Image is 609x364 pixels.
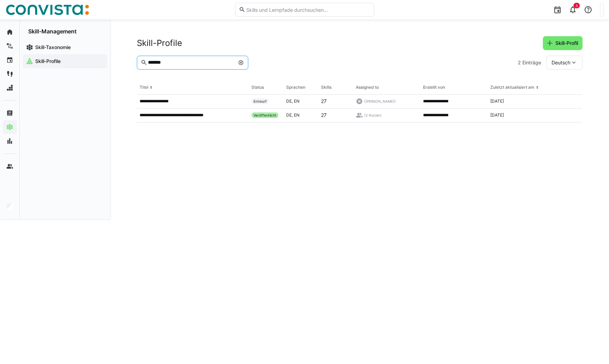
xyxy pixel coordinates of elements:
[294,112,299,118] span: en
[251,112,279,118] span: Veröffentlicht
[576,3,578,8] span: 3
[364,99,396,104] span: ([PERSON_NAME])
[321,98,327,105] p: 27
[490,112,504,118] span: [DATE]
[137,38,182,48] h2: Skill-Profile
[522,59,541,66] span: Einträge
[356,85,379,90] div: Assigned to
[251,85,264,90] div: Status
[490,98,504,104] span: [DATE]
[552,59,570,66] span: Deutsch
[423,85,445,90] div: Erstellt von
[286,112,294,118] span: de
[286,85,305,90] div: Sprachen
[490,85,534,90] div: Zuletzt aktualisiert am
[286,98,294,104] span: de
[251,98,269,104] span: Entwurf
[245,7,370,13] input: Skills und Lernpfade durchsuchen…
[554,40,579,47] span: Skill-Profil
[321,112,327,119] p: 27
[518,59,521,66] span: 2
[140,85,148,90] div: Titel
[321,85,331,90] div: Skills
[294,98,299,104] span: en
[364,113,382,118] span: (2 Nutzer)
[543,36,583,50] button: Skill-Profil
